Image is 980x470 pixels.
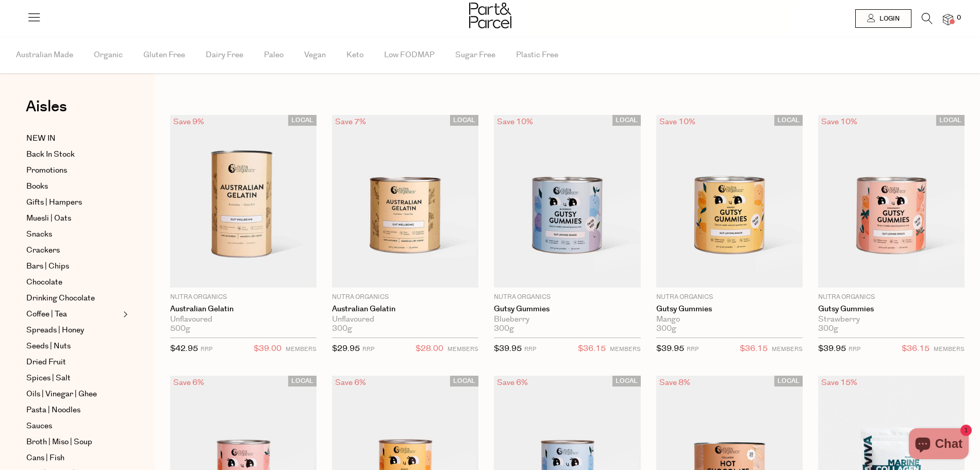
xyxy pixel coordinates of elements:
[524,345,536,353] small: RRP
[26,404,120,416] a: Pasta | Noodles
[332,115,478,288] img: Australian Gelatin
[26,132,56,145] span: NEW IN
[170,305,317,314] a: Australian Gelatin
[26,452,64,464] span: Cans | Fish
[26,404,80,416] span: Pasta | Noodles
[16,37,73,73] span: Australian Made
[610,345,641,353] small: MEMBERS
[170,343,198,354] span: $42.95
[416,342,443,356] span: $28.00
[201,345,212,353] small: RRP
[206,37,243,73] span: Dairy Free
[332,376,369,390] div: Save 6%
[943,14,953,25] a: 0
[818,343,846,354] span: $39.95
[26,356,66,368] span: Dried Fruit
[855,9,911,28] a: Login
[656,115,699,129] div: Save 10%
[26,340,71,352] span: Seeds | Nuts
[346,37,363,73] span: Keto
[818,293,965,302] p: Nutra Organics
[656,305,803,314] a: Gutsy Gummies
[170,315,317,324] div: Unflavoured
[26,372,120,384] a: Spices | Salt
[26,164,67,177] span: Promotions
[332,305,478,314] a: Australian Gelatin
[877,14,900,23] span: Login
[612,376,641,387] span: LOCAL
[26,340,120,352] a: Seeds | Nuts
[26,196,120,209] a: Gifts | Hampers
[494,293,640,302] p: Nutra Organics
[288,115,317,126] span: LOCAL
[954,13,964,23] span: 0
[304,37,326,73] span: Vegan
[818,315,965,324] div: Strawberry
[26,196,82,209] span: Gifts | Hampers
[26,148,75,161] span: Back In Stock
[612,115,641,126] span: LOCAL
[26,308,67,321] span: Coffee | Tea
[286,345,317,353] small: MEMBERS
[494,343,522,354] span: $39.95
[26,180,48,193] span: Books
[170,115,207,129] div: Save 9%
[332,324,352,333] span: 300g
[494,324,514,333] span: 300g
[774,376,803,387] span: LOCAL
[26,324,84,337] span: Spreads | Honey
[936,115,965,126] span: LOCAL
[26,244,60,257] span: Crackers
[94,37,123,73] span: Organic
[26,436,92,448] span: Broth | Miso | Soup
[332,315,478,324] div: Unflavoured
[494,315,640,324] div: Blueberry
[26,324,120,337] a: Spreads | Honey
[170,376,207,390] div: Save 6%
[455,37,495,73] span: Sugar Free
[906,428,972,462] inbox-online-store-chat: Shopify online store chat
[656,293,803,302] p: Nutra Organics
[26,356,120,368] a: Dried Fruit
[849,345,860,353] small: RRP
[26,132,120,145] a: NEW IN
[450,115,478,126] span: LOCAL
[26,388,97,400] span: Oils | Vinegar | Ghee
[494,115,640,288] img: Gutsy Gummies
[774,115,803,126] span: LOCAL
[332,293,478,302] p: Nutra Organics
[26,164,120,177] a: Promotions
[656,115,803,288] img: Gutsy Gummies
[26,436,120,448] a: Broth | Miso | Soup
[687,345,699,353] small: RRP
[494,305,640,314] a: Gutsy Gummies
[26,212,71,225] span: Muesli | Oats
[170,115,317,288] img: Australian Gelatin
[740,342,768,356] span: $36.15
[288,376,317,387] span: LOCAL
[818,305,965,314] a: Gutsy Gummies
[469,3,511,28] img: Part&Parcel
[656,343,684,354] span: $39.95
[26,372,71,384] span: Spices | Salt
[332,343,360,354] span: $29.95
[170,293,317,302] p: Nutra Organics
[656,315,803,324] div: Mango
[26,388,120,400] a: Oils | Vinegar | Ghee
[384,37,435,73] span: Low FODMAP
[362,345,374,353] small: RRP
[26,420,52,432] span: Sauces
[26,228,120,241] a: Snacks
[26,95,67,118] span: Aisles
[818,115,965,288] img: Gutsy Gummies
[264,37,284,73] span: Paleo
[26,276,62,289] span: Chocolate
[26,308,120,321] a: Coffee | Tea
[818,324,838,333] span: 300g
[26,420,120,432] a: Sauces
[26,260,120,273] a: Bars | Chips
[26,244,120,257] a: Crackers
[121,308,128,321] button: Expand/Collapse Coffee | Tea
[26,99,67,125] a: Aisles
[26,452,120,464] a: Cans | Fish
